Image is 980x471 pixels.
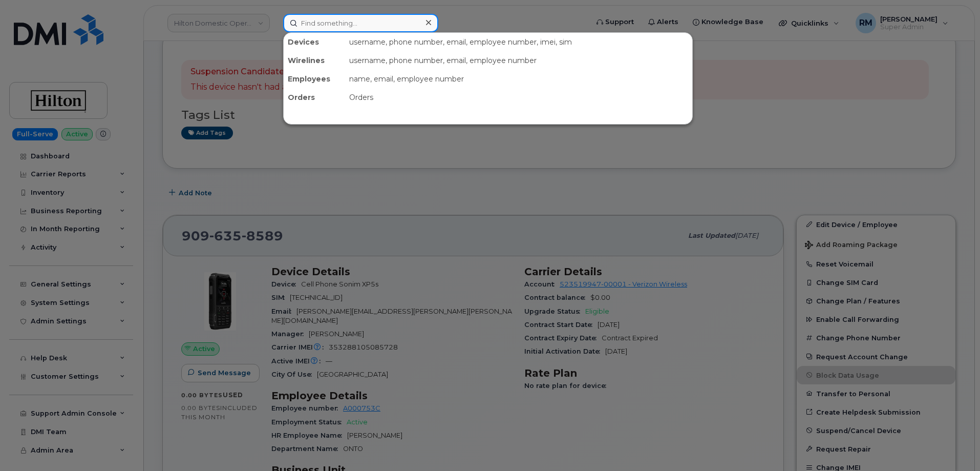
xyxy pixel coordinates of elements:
[345,51,692,70] div: username, phone number, email, employee number
[345,88,692,107] div: Orders
[345,70,692,88] div: name, email, employee number
[283,14,438,32] input: Find something...
[284,88,345,107] div: Orders
[345,33,692,51] div: username, phone number, email, employee number, imei, sim
[284,51,345,70] div: Wirelines
[935,426,972,463] iframe: Messenger Launcher
[284,70,345,88] div: Employees
[284,33,345,51] div: Devices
